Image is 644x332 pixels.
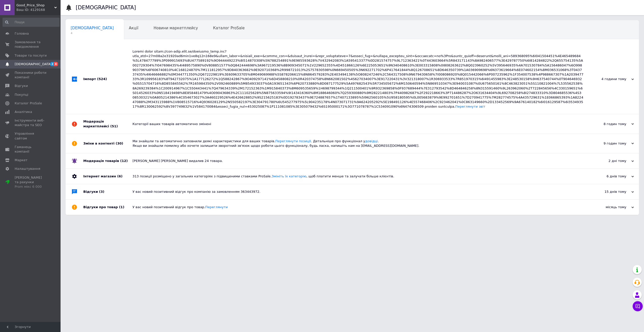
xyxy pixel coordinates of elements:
[15,158,28,162] span: Маркет
[15,110,32,114] span: Аналітика
[71,31,114,35] span: 4
[633,301,643,311] button: Чат з покупцем
[15,167,40,171] span: Налаштування
[132,49,583,109] div: Loremi dolor sitam://con-adip.elit.se/doeiusmo_temp.inc?utla_etd=27m08a2e31920ad6min1ve8q12n168e9...
[83,134,132,153] div: Зміни в контенті
[132,189,583,194] div: У вас новий позитивний відгук про компанію за замовленням 363443972.
[83,114,132,133] div: Модерація маркетплейсі
[15,31,29,36] span: Головна
[132,174,583,179] div: 313 позиції розміщено у загальних категоріях з підвищеними ставками ProSale. , щоб платити менше ...
[15,175,47,189] span: [PERSON_NAME] та рахунки
[3,18,60,27] input: Пошук
[275,139,311,143] a: Переглянути позиції
[83,153,132,169] div: Модерація товарів
[71,26,114,30] span: [DEMOGRAPHIC_DATA]
[132,122,583,126] div: Категорії ваших товарів автоматично змінені
[15,118,47,127] span: Інструменти веб-майстра та SEO
[76,5,136,11] h1: [DEMOGRAPHIC_DATA]
[15,184,47,189] div: Prom мікс 6 000
[16,3,54,8] span: Good_Price_Shop
[117,174,122,178] span: (6)
[213,26,245,30] span: Каталог ProSale
[83,200,132,215] div: Відгуки про товар
[119,205,124,209] span: (1)
[153,26,198,30] span: Новини маркетплейсу
[83,44,132,114] div: Імпорт
[83,169,132,184] div: Інтернет магазин
[99,190,104,194] span: (3)
[205,205,228,209] a: Переглянути
[455,105,485,108] a: Переглянути звіт
[583,205,634,209] div: місяць тому
[15,131,47,140] span: Управління сайтом
[15,145,47,154] span: Гаманець компанії
[583,77,634,81] div: 4 години тому
[110,124,118,128] span: (51)
[583,159,634,163] div: 2 дні тому
[15,40,47,49] span: Замовлення та повідомлення
[132,139,583,148] div: Ми знайшли та автоматично заповнили деякі характеристики для ваших товарів. . Детальніше про функ...
[15,92,28,97] span: Покупці
[132,205,583,209] div: У вас новий позитивний відгук про товар.
[116,141,123,145] span: (30)
[97,77,107,81] span: (524)
[50,62,54,66] span: 2
[15,84,28,88] span: Відгуки
[83,184,132,199] div: Відгуки
[15,101,42,106] span: Каталог ProSale
[365,139,378,143] a: довідці
[129,26,139,30] span: Акції
[583,189,634,194] div: 15 днів тому
[15,70,47,80] span: Показники роботи компанії
[15,62,52,66] span: [DEMOGRAPHIC_DATA]
[583,141,634,146] div: 9 годин тому
[583,122,634,126] div: 8 годин тому
[272,174,306,178] a: Змініть їх категорію
[54,62,58,66] span: 4
[583,174,634,179] div: 6 днів тому
[132,159,583,163] div: [PERSON_NAME] [PERSON_NAME] видалив 24 товара.
[15,53,47,58] span: Товари та послуги
[120,159,128,163] span: (12)
[16,8,61,12] div: Ваш ID: 4129168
